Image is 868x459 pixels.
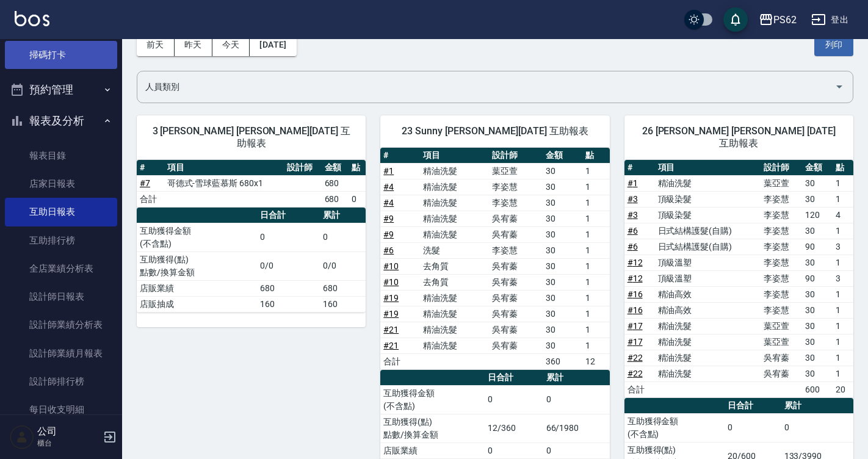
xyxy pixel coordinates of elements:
[383,309,399,319] a: #19
[833,302,853,318] td: 1
[655,207,761,223] td: 頂級染髮
[582,163,609,179] td: 1
[833,318,853,334] td: 1
[543,306,582,322] td: 30
[257,208,320,223] th: 日合計
[582,242,609,258] td: 1
[761,318,802,334] td: 葉亞萱
[543,163,582,179] td: 30
[655,318,761,334] td: 精油洗髮
[175,34,212,56] button: 昨天
[761,366,802,381] td: 吳宥蓁
[257,296,320,312] td: 160
[151,125,351,150] span: 3 [PERSON_NAME] [PERSON_NAME][DATE] 互助報表
[582,290,609,306] td: 1
[543,179,582,195] td: 30
[489,338,543,353] td: 吳宥蓁
[37,438,99,449] p: 櫃台
[137,280,257,296] td: 店販業績
[489,290,543,306] td: 吳宥蓁
[543,370,610,386] th: 累計
[655,239,761,255] td: 日式結構護髮(自購)
[489,211,543,226] td: 吳宥蓁
[802,381,833,397] td: 600
[833,350,853,366] td: 1
[582,195,609,211] td: 1
[164,175,284,191] td: 哥德式-雪球藍慕斯 680x1
[833,255,853,270] td: 1
[543,274,582,290] td: 30
[543,242,582,258] td: 30
[802,175,833,191] td: 30
[627,289,643,299] a: #16
[806,9,853,31] button: 登出
[5,226,117,255] a: 互助排行榜
[582,353,609,369] td: 12
[833,270,853,286] td: 3
[833,191,853,207] td: 1
[543,414,610,443] td: 66/1980
[395,125,595,137] span: 23 Sunny [PERSON_NAME][DATE] 互助報表
[380,353,420,369] td: 合計
[582,179,609,195] td: 1
[543,322,582,338] td: 30
[655,366,761,381] td: 精油洗髮
[5,396,117,424] a: 每日收支明細
[257,280,320,296] td: 680
[833,239,853,255] td: 3
[833,366,853,381] td: 1
[420,322,489,338] td: 精油洗髮
[5,339,117,367] a: 設計師業績月報表
[761,223,802,239] td: 李姿慧
[754,7,801,32] button: PS62
[250,34,296,56] button: [DATE]
[489,322,543,338] td: 吳宥蓁
[380,148,420,164] th: #
[485,414,543,443] td: 12/360
[383,229,394,239] a: #9
[624,160,655,176] th: #
[761,286,802,302] td: 李姿慧
[627,321,643,331] a: #17
[781,413,853,442] td: 0
[723,7,748,32] button: save
[627,258,643,267] a: #12
[137,160,366,208] table: a dense table
[802,366,833,381] td: 30
[137,191,164,207] td: 合計
[543,148,582,164] th: 金額
[137,296,257,312] td: 店販抽成
[383,341,399,350] a: #21
[543,338,582,353] td: 30
[137,34,175,56] button: 前天
[420,290,489,306] td: 精油洗髮
[383,261,399,271] a: #10
[830,77,849,96] button: Open
[5,74,117,106] button: 預約管理
[383,214,394,223] a: #9
[725,413,781,442] td: 0
[627,273,643,283] a: #12
[543,290,582,306] td: 30
[761,160,802,176] th: 設計師
[802,286,833,302] td: 30
[655,191,761,207] td: 頂級染髮
[420,148,489,164] th: 項目
[627,194,638,204] a: #3
[802,302,833,318] td: 30
[582,211,609,226] td: 1
[15,11,49,26] img: Logo
[582,274,609,290] td: 1
[320,223,366,251] td: 0
[543,211,582,226] td: 30
[802,223,833,239] td: 30
[5,255,117,283] a: 全店業績分析表
[627,242,638,251] a: #6
[489,258,543,274] td: 吳宥蓁
[164,160,284,176] th: 項目
[380,385,485,414] td: 互助獲得金額 (不含點)
[655,350,761,366] td: 精油洗髮
[802,207,833,223] td: 120
[655,223,761,239] td: 日式結構護髮(自購)
[420,179,489,195] td: 精油洗髮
